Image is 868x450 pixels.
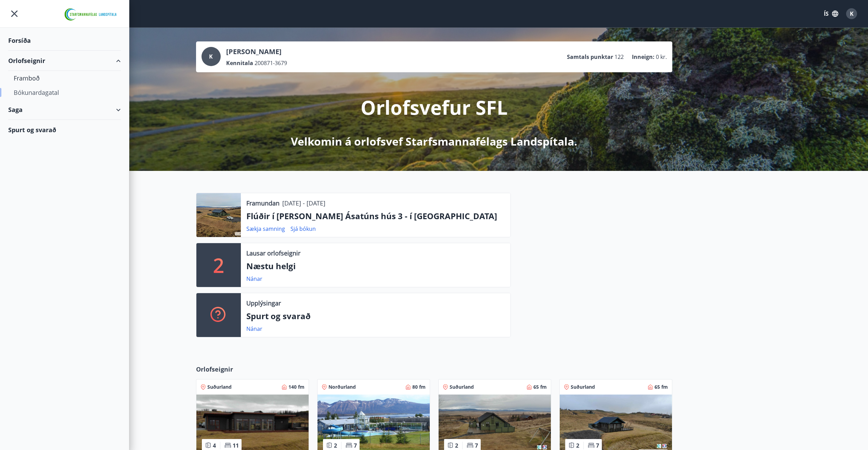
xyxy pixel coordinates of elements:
span: 11 [233,442,239,449]
a: Sjá bókun [290,225,316,233]
span: 65 fm [533,384,547,390]
p: Velkomin á orlofsvef Starfsmannafélags Landspítala. [291,134,577,149]
span: 200871-3679 [255,59,287,67]
span: 122 [614,53,624,61]
img: union_logo [62,8,121,21]
button: K [843,5,860,22]
span: 4 [213,442,216,449]
span: 7 [475,442,478,449]
p: Næstu helgi [246,260,505,272]
button: ÍS [820,8,842,20]
p: [PERSON_NAME] [226,47,287,57]
span: Suðurland [450,384,474,390]
p: Samtals punktar [567,53,613,61]
p: Kennitala [226,59,253,67]
span: 65 fm [655,384,668,390]
span: 2 [576,442,579,449]
div: Forsíða [8,30,121,51]
a: Sækja samning [246,225,285,233]
span: Suðurland [571,384,595,390]
div: Saga [8,100,121,120]
p: [DATE] - [DATE] [282,199,325,208]
span: K [209,53,213,60]
div: Framboð [14,71,115,85]
span: 80 fm [412,384,426,390]
a: Nánar [246,325,262,333]
p: Upplýsingar [246,299,281,308]
span: 0 kr. [656,53,667,61]
span: 140 fm [288,384,305,390]
p: Spurt og svarað [246,310,505,322]
span: Suðurland [207,384,232,390]
p: Framundan [246,199,280,208]
span: 2 [334,442,337,449]
p: Lausar orlofseignir [246,249,300,258]
a: Nánar [246,275,262,283]
p: Inneign : [632,53,655,61]
div: Orlofseignir [8,51,121,71]
span: Orlofseignir [196,365,233,374]
p: Orlofsvefur SFL [361,94,508,120]
p: Flúðir í [PERSON_NAME] Ásatúns hús 3 - í [GEOGRAPHIC_DATA] [246,210,505,222]
p: 2 [213,252,224,278]
button: menu [8,8,21,20]
span: 2 [455,442,458,449]
span: K [850,10,854,17]
span: Norðurland [328,384,356,390]
span: 7 [354,442,357,449]
span: 7 [596,442,599,449]
div: Bókunardagatal [14,85,115,100]
div: Spurt og svarað [8,120,121,140]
